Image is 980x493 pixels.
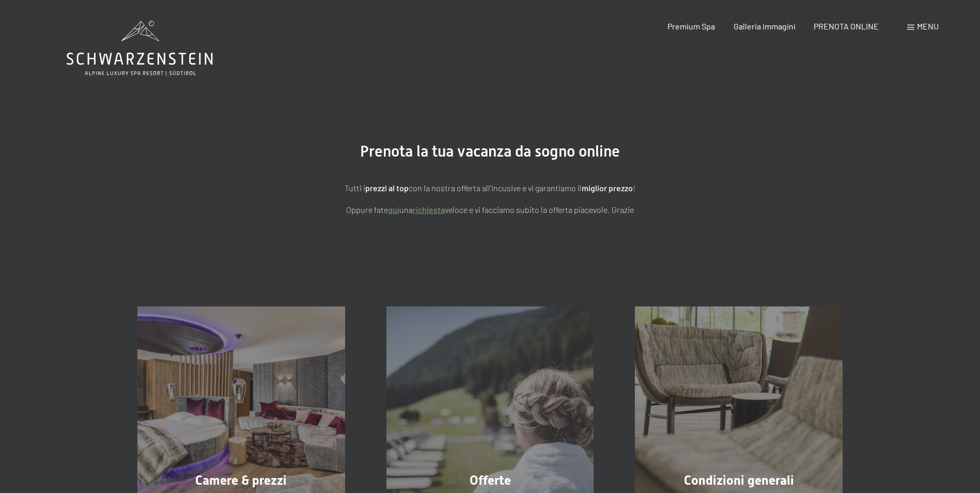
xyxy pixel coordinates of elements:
[232,203,749,217] p: Oppure fate una veloce e vi facciamo subito la offerta piacevole. Grazie
[814,21,879,31] a: PRENOTA ONLINE
[232,181,749,195] p: Tutti i con la nostra offerta all'incusive e vi garantiamo il !
[195,473,287,488] span: Camere & prezzi
[365,183,409,193] strong: prezzi al top
[667,21,715,31] a: Premium Spa
[917,21,939,31] span: Menu
[388,205,399,214] a: quì
[413,205,445,214] a: richiesta
[734,21,796,31] a: Galleria immagini
[684,473,794,488] span: Condizioni generali
[360,142,620,160] span: Prenota la tua vacanza da sogno online
[582,183,633,193] strong: miglior prezzo
[470,473,511,488] span: Offerte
